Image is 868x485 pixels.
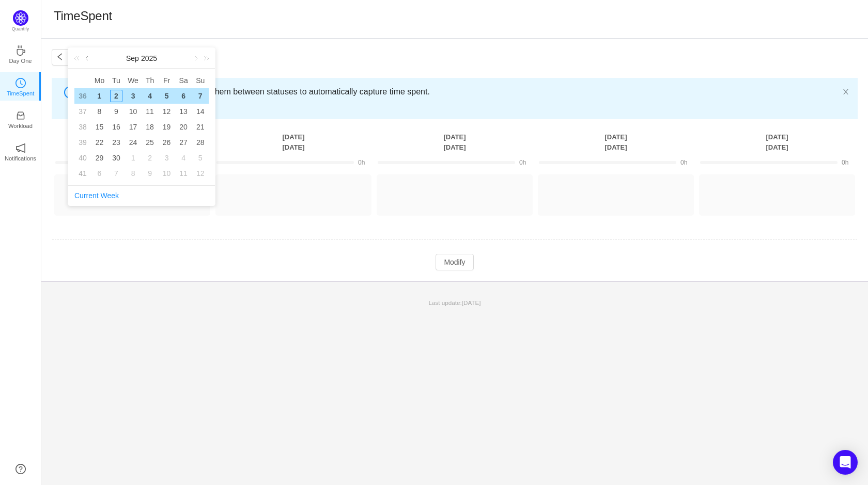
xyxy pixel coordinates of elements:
[16,464,26,474] a: icon: question-circle
[374,132,535,153] th: [DATE] [DATE]
[198,48,211,69] a: Next year (Control + right)
[158,135,175,150] td: September 26, 2025
[110,136,122,149] div: 23
[177,105,190,118] div: 13
[194,152,207,164] div: 5
[125,88,142,104] td: September 3, 2025
[110,152,122,164] div: 30
[142,73,159,88] th: Thu
[158,88,175,104] td: September 5, 2025
[144,167,156,180] div: 9
[93,136,105,149] div: 22
[696,132,858,153] th: [DATE] [DATE]
[13,10,28,26] img: Quantify
[91,76,108,85] span: Mo
[74,104,91,119] td: 37
[16,146,26,156] a: icon: notificationNotifications
[158,104,175,119] td: September 12, 2025
[64,86,76,99] i: icon: info-circle
[127,90,139,102] div: 3
[7,89,35,98] p: TimeSpent
[125,76,142,85] span: We
[144,105,156,118] div: 11
[192,119,209,135] td: September 21, 2025
[158,76,175,85] span: Fr
[192,88,209,104] td: September 7, 2025
[175,150,192,166] td: October 4, 2025
[74,119,91,135] td: 38
[16,81,26,91] a: icon: clock-circleTimeSpent
[83,48,92,69] a: Previous month (PageUp)
[192,73,209,88] th: Sun
[161,152,173,164] div: 3
[462,299,481,306] span: [DATE]
[125,48,140,69] a: Sep
[74,166,91,181] td: 41
[358,159,365,166] span: 0h
[213,132,374,153] th: [DATE] [DATE]
[91,104,108,119] td: September 8, 2025
[142,104,159,119] td: September 11, 2025
[74,150,91,166] td: 40
[175,76,192,85] span: Sa
[519,159,526,166] span: 0h
[110,90,122,102] div: 2
[127,105,139,118] div: 10
[85,86,842,98] span: Start assigning tickets and moving them between statuses to automatically capture time spent.
[127,121,139,133] div: 17
[16,143,26,153] i: icon: notification
[93,152,105,164] div: 29
[158,166,175,181] td: October 10, 2025
[91,119,108,135] td: September 15, 2025
[194,90,207,102] div: 7
[125,104,142,119] td: September 10, 2025
[175,119,192,135] td: September 20, 2025
[125,119,142,135] td: September 17, 2025
[161,136,173,149] div: 26
[175,166,192,181] td: October 11, 2025
[12,26,29,33] p: Quantify
[54,8,112,24] h1: TimeSpent
[144,136,156,149] div: 25
[9,56,32,66] p: Day One
[192,135,209,150] td: September 28, 2025
[52,49,68,66] button: icon: left
[108,88,125,104] td: September 2, 2025
[192,76,209,85] span: Su
[108,73,125,88] th: Tue
[192,104,209,119] td: September 14, 2025
[158,150,175,166] td: October 3, 2025
[108,104,125,119] td: September 9, 2025
[161,90,173,102] div: 5
[142,150,159,166] td: October 2, 2025
[108,119,125,135] td: September 16, 2025
[833,450,858,475] div: Open Intercom Messenger
[93,90,105,102] div: 1
[161,121,173,133] div: 19
[842,159,848,166] span: 0h
[91,135,108,150] td: September 22, 2025
[91,150,108,166] td: September 29, 2025
[74,191,119,200] a: Current Week
[110,105,122,118] div: 9
[91,73,108,88] th: Mon
[93,121,105,133] div: 15
[144,121,156,133] div: 18
[125,135,142,150] td: September 24, 2025
[72,48,85,69] a: Last year (Control + left)
[108,76,125,85] span: Tu
[535,132,696,153] th: [DATE] [DATE]
[74,135,91,150] td: 39
[108,166,125,181] td: October 7, 2025
[125,150,142,166] td: October 1, 2025
[177,152,190,164] div: 4
[110,167,122,180] div: 7
[842,88,849,95] i: icon: close
[91,88,108,104] td: September 1, 2025
[192,166,209,181] td: October 12, 2025
[161,105,173,118] div: 12
[161,167,173,180] div: 10
[125,73,142,88] th: Wed
[177,90,190,102] div: 6
[5,154,36,163] p: Notifications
